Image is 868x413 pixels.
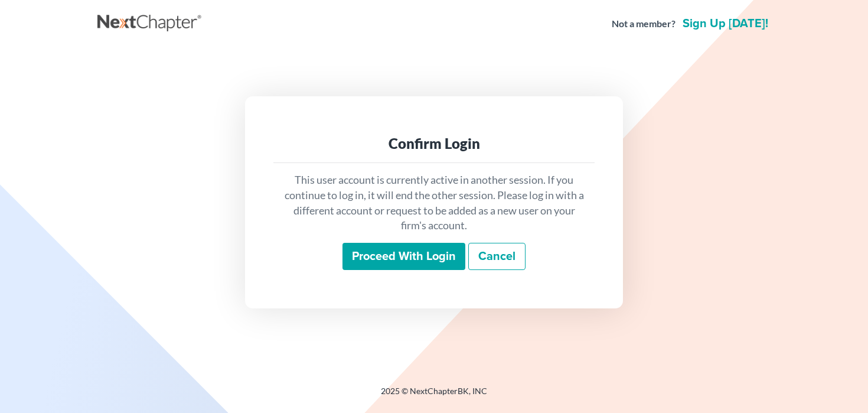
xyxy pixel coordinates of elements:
a: Cancel [468,243,526,270]
div: Confirm Login [283,134,585,153]
strong: Not a member? [612,17,676,31]
div: 2025 © NextChapterBK, INC [97,385,771,407]
a: Sign up [DATE]! [680,18,771,30]
p: This user account is currently active in another session. If you continue to log in, it will end ... [283,173,585,233]
input: Proceed with login [342,243,465,270]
